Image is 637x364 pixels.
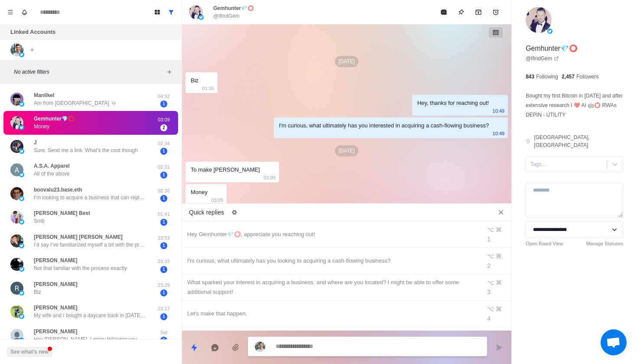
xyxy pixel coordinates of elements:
button: Edit quick replies [227,205,241,219]
button: Add filters [164,67,175,77]
img: picture [19,149,24,154]
div: I'm curious, what ultimately has you looking to acquiring a cash-flowing business? [187,256,476,266]
p: [PERSON_NAME] [34,280,78,288]
button: Quick replies [185,339,203,356]
p: 03:09 [153,116,175,123]
img: picture [198,15,204,20]
button: Add reminder [487,3,504,21]
img: picture [19,243,24,248]
p: Sat [153,329,175,336]
p: [PERSON_NAME] [34,304,78,312]
img: picture [19,266,24,272]
img: picture [10,116,23,129]
p: 2,457 [562,73,575,81]
div: ⌥ ⌘ 2 [487,251,506,270]
img: picture [10,329,23,342]
a: @IfindGem [526,55,559,62]
p: [PERSON_NAME] [34,328,78,335]
div: Hey, thanks for reaching out! [417,98,489,108]
img: picture [10,140,23,153]
p: Gemhunter💎⭕️ [34,115,75,123]
p: Money [34,123,49,130]
p: 10:49 [493,129,505,138]
img: picture [19,172,24,177]
button: Show all conversations [164,5,178,19]
img: picture [19,290,24,296]
p: [PERSON_NAME] [34,257,78,264]
p: 01:35 [202,84,214,93]
img: picture [547,29,552,34]
span: 1 [160,172,167,179]
span: 1 [160,266,167,273]
img: picture [10,305,23,318]
p: Following [536,73,558,81]
p: Gemhunter💎⭕️ [213,4,254,12]
img: picture [19,101,24,107]
p: Not that familiar with the process exactly [34,264,127,272]
button: Add media [227,339,244,356]
p: [DATE] [335,56,358,67]
p: [PERSON_NAME] [PERSON_NAME] [34,233,123,241]
p: 23:32 [153,258,175,265]
a: Open Board View [526,240,563,247]
span: 1 [160,148,167,155]
img: picture [19,314,24,319]
p: 04:52 [153,93,175,100]
a: Open chat [601,329,627,355]
p: [DATE] [335,145,358,156]
div: Hey Gemhunter💎⭕️, appreciate you reaching out! [187,230,476,239]
p: boovalu23.base.eth [34,186,82,194]
img: picture [526,7,552,33]
span: 1 [160,101,167,107]
p: A.S.A. Apparel [34,162,70,170]
p: 10:49 [493,106,505,116]
p: Biz [34,288,41,296]
p: Hey [PERSON_NAME], I enjoy following you on Twitter - Thx for this thread. I’ve been in medical s... [34,335,146,343]
img: picture [10,258,23,271]
img: picture [255,341,265,352]
div: To make [PERSON_NAME] [191,165,260,175]
p: Followers [576,73,598,81]
p: I’d say I’ve familiarized myself a bit with the process but I wouldn’t say I know 100%. So far I’... [34,241,146,249]
p: My wife and I bought a daycare back in [DATE]. Became profitable in 3.5 years. sold it [DATE]. We... [34,312,146,319]
p: Smb [34,217,45,225]
p: Sure. Send me a link. What’s the cost though [34,146,138,154]
button: Send message [491,339,508,356]
div: I'm curious, what ultimately has you interested in acquiring a cash-flowing business? [279,121,489,130]
img: picture [10,234,23,247]
p: 23:29 [153,282,175,289]
img: picture [10,163,23,176]
img: picture [10,187,23,200]
img: picture [19,52,24,57]
div: ⌥ ⌘ 1 [487,225,506,244]
img: picture [10,93,23,106]
div: ⌥ ⌘ 4 [487,304,506,323]
span: 1 [160,242,167,249]
p: [PERSON_NAME] Best [34,209,90,217]
button: Menu [3,5,17,19]
span: 1 [160,195,167,202]
div: Let's make that happen. [187,309,476,318]
p: Gemhunter💎⭕️ [526,43,578,54]
button: Add account [27,45,37,55]
button: Pin [452,3,470,21]
p: Quick replies [189,208,224,217]
p: 03:09 [211,195,224,205]
p: I’m looking to acquire a business that can replace my paltry income as an Uber Eats driver. I’m h... [34,194,146,201]
span: 1 [160,289,167,296]
p: @IfindGem [213,12,240,20]
a: Manage Statuses [586,240,623,247]
p: 01:41 [153,211,175,218]
img: picture [19,338,24,343]
img: picture [19,125,24,130]
p: Bought my first Bitcoin in [DATE] and after extensive research I ❤️ AI 🤖⭕️ RWAs DEPIN - UTILITY [526,91,623,120]
img: picture [189,5,203,19]
span: 1 [160,337,167,344]
button: Notifications [17,5,31,19]
p: J [34,139,37,146]
p: 02:34 [153,140,175,147]
p: 23:17 [153,305,175,312]
button: See what's new [7,347,52,357]
img: picture [10,211,23,224]
p: All of the above [34,170,70,178]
